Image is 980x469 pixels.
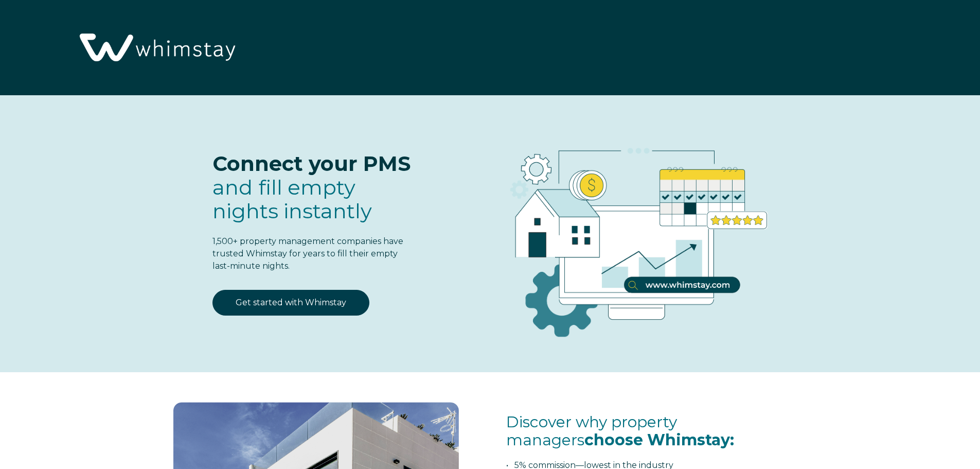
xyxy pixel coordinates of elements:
span: 1,500+ property management companies have trusted Whimstay for years to fill their empty last-min... [212,236,403,271]
span: Discover why property managers [506,412,734,449]
img: Whimstay Logo-02 1 [72,5,240,92]
span: Connect your PMS [212,151,411,176]
span: fill empty nights instantly [212,175,372,223]
span: and [212,175,372,223]
img: RBO Ilustrations-03 [452,116,814,354]
span: choose Whimstay: [584,430,734,449]
a: Get started with Whimstay [212,290,369,316]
